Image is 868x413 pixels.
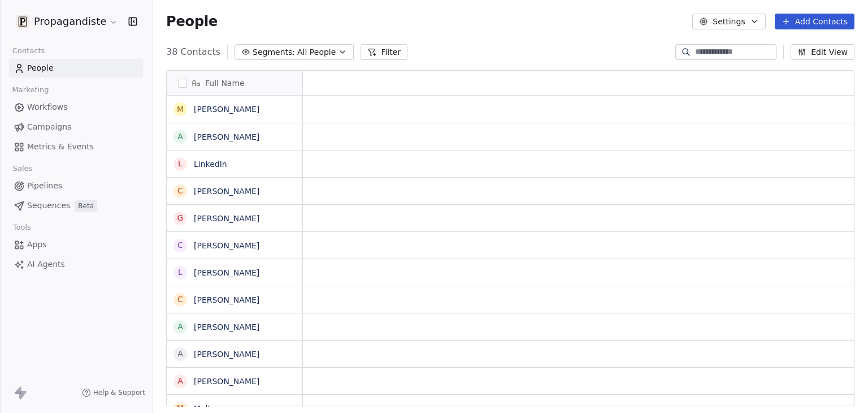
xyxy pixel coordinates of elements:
[194,322,259,332] a: [PERSON_NAME]
[167,96,303,407] div: grid
[16,15,29,28] img: logo.png
[9,98,143,117] a: Workflows
[166,45,220,59] span: 38 Contacts
[194,350,259,359] a: [PERSON_NAME]
[194,105,259,114] a: [PERSON_NAME]
[27,121,71,133] span: Campaigns
[253,46,295,58] span: Segments:
[82,388,145,397] a: Help & Support
[27,259,65,270] span: AI Agents
[791,44,854,60] button: Edit View
[194,295,259,304] a: [PERSON_NAME]
[8,160,37,177] span: Sales
[166,13,218,30] span: People
[9,177,143,195] a: Pipelines
[194,268,259,277] a: [PERSON_NAME]
[34,14,106,29] span: Propagandiste
[14,12,120,31] button: Propagandiste
[27,180,62,192] span: Pipelines
[194,160,227,169] a: LinkedIn
[93,388,145,397] span: Help & Support
[177,348,183,360] div: A
[8,219,36,236] span: Tools
[9,137,143,156] a: Metrics & Events
[75,200,97,212] span: Beta
[194,187,259,196] a: [PERSON_NAME]
[177,321,183,333] div: A
[27,239,47,251] span: Apps
[27,200,70,212] span: Sequences
[177,131,183,143] div: A
[9,235,143,254] a: Apps
[178,158,183,170] div: L
[361,44,407,60] button: Filter
[194,404,211,413] a: Malt
[194,132,259,141] a: [PERSON_NAME]
[692,14,765,29] button: Settings
[9,255,143,274] a: AI Agents
[7,42,50,59] span: Contacts
[194,377,259,386] a: [PERSON_NAME]
[167,71,302,95] div: Full Name
[194,214,259,223] a: [PERSON_NAME]
[297,46,336,58] span: All People
[178,266,183,278] div: L
[177,239,183,251] div: C
[27,101,68,113] span: Workflows
[177,212,184,224] div: G
[27,141,94,153] span: Metrics & Events
[177,104,184,115] div: M
[775,14,854,29] button: Add Contacts
[9,196,143,215] a: SequencesBeta
[9,118,143,136] a: Campaigns
[177,375,183,387] div: A
[7,81,54,98] span: Marketing
[27,62,54,74] span: People
[177,294,183,306] div: C
[177,185,183,197] div: C
[194,241,259,250] a: [PERSON_NAME]
[205,78,245,89] span: Full Name
[9,59,143,78] a: People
